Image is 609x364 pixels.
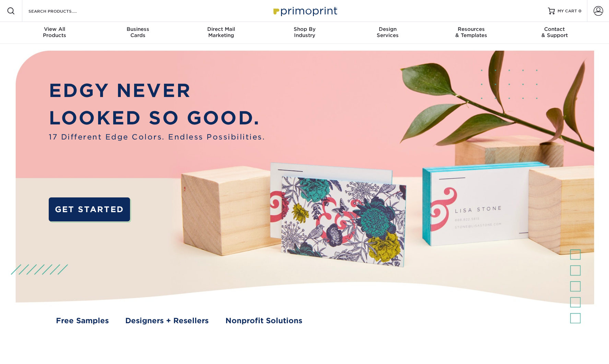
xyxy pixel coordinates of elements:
div: Cards [96,26,179,38]
a: DesignServices [346,22,430,44]
div: Marketing [179,26,263,38]
span: MY CART [558,8,577,14]
input: SEARCH PRODUCTS..... [28,7,95,15]
span: Direct Mail [179,26,263,32]
a: Shop ByIndustry [263,22,346,44]
span: Shop By [263,26,346,32]
a: Contact& Support [513,22,596,44]
a: Direct MailMarketing [179,22,263,44]
div: & Templates [430,26,513,38]
span: Design [346,26,430,32]
span: 17 Different Edge Colors. Endless Possibilities. [49,132,265,143]
a: Resources& Templates [430,22,513,44]
a: Nonprofit Solutions [225,315,302,326]
span: View All [13,26,96,32]
span: 0 [578,9,582,13]
div: & Support [513,26,596,38]
span: Resources [430,26,513,32]
img: Primoprint [270,3,339,18]
div: Industry [263,26,346,38]
a: GET STARTED [49,197,130,221]
a: Designers + Resellers [125,315,209,326]
a: Free Samples [56,315,109,326]
a: View AllProducts [13,22,96,44]
div: Products [13,26,96,38]
p: LOOKED SO GOOD. [49,105,265,132]
p: EDGY NEVER [49,77,265,105]
div: Services [346,26,430,38]
span: Business [96,26,179,32]
span: Contact [513,26,596,32]
a: BusinessCards [96,22,179,44]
